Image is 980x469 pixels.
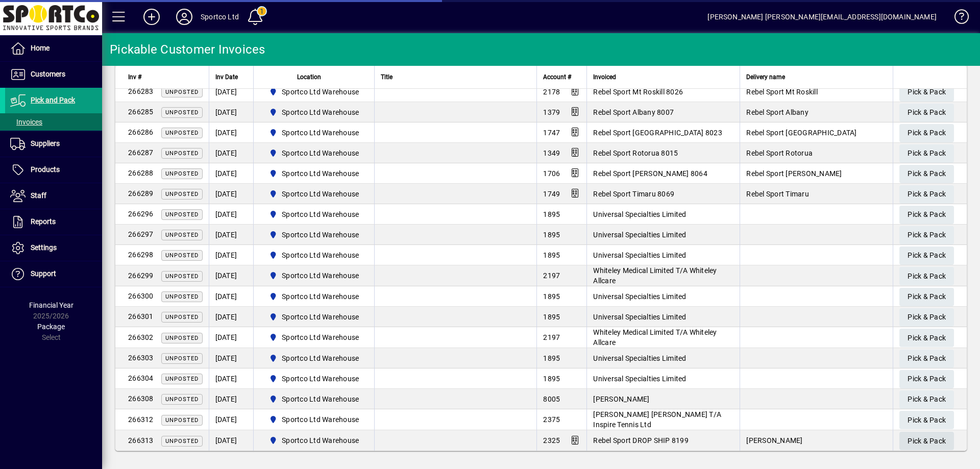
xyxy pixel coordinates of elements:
span: Sportco Ltd Warehouse [282,374,359,384]
span: Sportco Ltd Warehouse [265,167,363,180]
td: [DATE] [209,286,253,307]
span: 266302 [128,333,154,341]
span: 2197 [543,271,560,280]
span: Sportco Ltd Warehouse [265,413,363,426]
span: 1895 [543,210,560,218]
div: [PERSON_NAME] [PERSON_NAME][EMAIL_ADDRESS][DOMAIN_NAME] [707,9,937,25]
span: Pick and Pack [31,96,75,104]
span: Pick & Pack [908,330,946,347]
span: Rebel Sport Albany [746,108,808,116]
span: Unposted [165,417,199,424]
div: Delivery name [746,71,887,83]
span: 266300 [128,292,154,300]
span: Sportco Ltd Warehouse [282,189,359,199]
span: Pick & Pack [908,186,946,203]
button: Pick & Pack [899,432,954,450]
div: Sportco Ltd [201,9,239,25]
span: [PERSON_NAME] [593,395,649,403]
a: Products [5,157,102,183]
span: Rebel Sport [PERSON_NAME] [746,169,842,178]
span: 1349 [543,149,560,157]
td: [DATE] [209,307,253,327]
span: Rebel Sport DROP SHIP 8199 [593,436,689,445]
span: Settings [31,243,57,252]
a: Home [5,36,102,61]
span: 266285 [128,108,154,116]
span: 1749 [543,190,560,198]
button: Pick & Pack [899,267,954,285]
span: Rebel Sport [GEOGRAPHIC_DATA] 8023 [593,129,722,137]
td: [DATE] [209,327,253,348]
span: 2178 [543,88,560,96]
span: 266299 [128,271,154,280]
span: Sportco Ltd Warehouse [265,393,363,405]
button: Pick & Pack [899,165,954,183]
span: 266303 [128,354,154,362]
span: Account # [543,71,571,83]
span: Unposted [165,314,199,320]
span: 266296 [128,210,154,218]
span: Unposted [165,191,199,198]
span: 266313 [128,436,154,445]
span: Sportco Ltd Warehouse [282,353,359,363]
span: Sportco Ltd Warehouse [282,435,359,446]
td: [DATE] [209,225,253,245]
span: Sportco Ltd Warehouse [282,230,359,240]
a: Support [5,261,102,287]
span: Unposted [165,89,199,95]
span: 266283 [128,87,154,95]
span: Unposted [165,252,199,259]
span: Rebel Sport Mt Roskill 8026 [593,88,683,96]
td: [DATE] [209,430,253,451]
td: [DATE] [209,82,253,102]
span: Sportco Ltd Warehouse [282,332,359,342]
span: Unposted [165,130,199,136]
button: Pick & Pack [899,350,954,368]
span: 266298 [128,251,154,259]
td: [DATE] [209,265,253,286]
button: Pick & Pack [899,288,954,306]
span: 266286 [128,128,154,136]
span: Location [297,71,321,83]
span: 266289 [128,189,154,198]
span: Sportco Ltd Warehouse [265,290,363,303]
span: Pick & Pack [908,247,946,264]
span: 266287 [128,149,154,157]
span: Reports [31,217,56,226]
span: Universal Specialties Limited [593,354,686,362]
span: Financial Year [29,301,73,309]
td: [DATE] [209,389,253,409]
span: Universal Specialties Limited [593,313,686,321]
span: 1895 [543,313,560,321]
button: Pick & Pack [899,390,954,409]
span: Suppliers [31,139,60,147]
span: Unposted [165,170,199,177]
div: Inv # [128,71,203,83]
span: Pick & Pack [908,391,946,408]
td: [DATE] [209,409,253,430]
span: Sportco Ltd Warehouse [282,270,359,281]
span: Sportco Ltd Warehouse [265,331,363,343]
span: Sportco Ltd Warehouse [265,352,363,364]
span: Support [31,269,56,278]
span: Sportco Ltd Warehouse [265,188,363,200]
span: Pick & Pack [908,371,946,387]
span: Home [31,44,50,52]
a: Invoices [5,113,102,131]
span: Rebel Sport Timaru 8069 [593,190,674,198]
span: 266312 [128,415,154,424]
span: Rebel Sport Albany 8007 [593,108,674,116]
span: Sportco Ltd Warehouse [282,291,359,302]
span: Sportco Ltd Warehouse [265,249,363,261]
span: Rebel Sport Mt Roskill [746,88,818,96]
span: Sportco Ltd Warehouse [265,311,363,323]
div: Inv Date [215,71,247,83]
span: Unposted [165,355,199,362]
span: Staff [31,191,46,200]
div: Location [260,71,369,83]
a: Staff [5,183,102,209]
span: Rebel Sport Timaru [746,190,809,198]
span: Sportco Ltd Warehouse [265,147,363,159]
span: Sportco Ltd Warehouse [265,373,363,385]
span: Rebel Sport Rotorua [746,149,813,157]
